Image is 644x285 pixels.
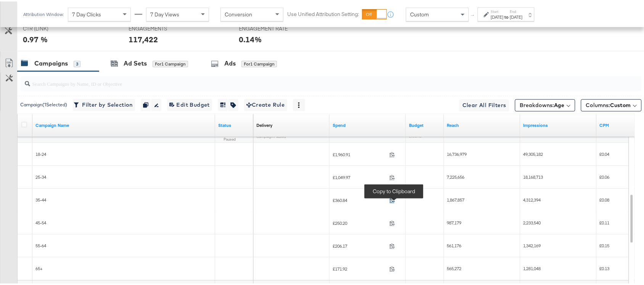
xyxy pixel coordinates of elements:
[333,242,386,248] span: £206.17
[447,264,462,270] span: 565,272
[20,100,67,107] div: Campaign ( 1 Selected)
[520,100,565,108] span: Breakdowns:
[74,59,80,66] div: 3
[35,264,42,270] span: 65+
[600,173,610,179] span: £0.06
[35,242,46,247] span: 55-64
[523,196,541,202] span: 4,312,394
[333,265,386,271] span: £171.92
[244,98,287,110] button: Create Rule
[35,121,212,127] a: Your campaign name.
[34,58,68,67] div: Campaigns
[410,10,429,16] span: Custom
[23,24,80,31] span: CTR (LINK)
[35,173,46,179] span: 25-34
[523,121,594,127] a: The number of times your ad was served. On mobile apps an ad is counted as served the first time ...
[225,10,252,16] span: Conversion
[504,13,510,18] strong: to
[581,98,642,110] button: Columns:Custom
[73,98,135,110] button: Filter by Selection
[491,8,504,13] label: Start:
[333,173,386,179] span: £1,049.97
[600,242,610,247] span: £0.15
[239,33,262,44] div: 0.14%
[510,8,523,13] label: End:
[129,33,158,44] div: 117,422
[491,13,504,19] div: [DATE]
[554,101,565,107] b: Age
[169,99,210,109] span: Edit Budget
[218,121,250,127] a: Shows the current state of your Ad Campaign.
[586,100,631,108] span: Columns:
[333,151,386,156] span: £1,960.91
[23,33,48,44] div: 0.97 %
[523,264,541,270] span: 1,281,048
[124,58,147,67] div: Ad Sets
[35,219,46,224] span: 45-54
[221,136,238,141] label: Paused
[256,121,272,127] a: Reflects the ability of your Ad Campaign to achieve delivery based on ad states, schedule and bud...
[241,59,277,66] div: for 1 Campaign
[333,196,386,202] span: £360.84
[224,58,236,67] div: Ads
[523,150,543,156] span: 49,305,182
[515,98,575,110] button: Breakdowns:Age
[75,99,133,109] span: Filter by Selection
[523,173,543,179] span: 18,168,713
[600,150,610,156] span: £0.04
[333,219,386,225] span: £250.20
[447,219,462,224] span: 987,179
[610,101,631,107] span: Custom
[459,98,509,110] button: Clear All Filters
[150,10,179,16] span: 7 Day Views
[246,99,285,109] span: Create Rule
[72,10,101,16] span: 7 Day Clicks
[462,99,506,109] span: Clear All Filters
[447,196,465,202] span: 1,867,857
[447,242,462,247] span: 561,176
[523,219,541,224] span: 2,233,540
[167,98,212,110] button: Edit Budget
[447,150,467,156] span: 16,736,979
[470,13,477,16] span: ↑
[510,13,523,19] div: [DATE]
[129,24,186,31] span: ENGAGEMENTS
[239,24,296,31] span: ENGAGEMENT RATE
[153,59,188,66] div: for 1 Campaign
[287,9,359,16] label: Use Unified Attribution Setting:
[600,196,610,202] span: £0.08
[30,72,585,87] input: Search Campaigns by Name, ID or Objective
[447,173,465,179] span: 7,225,656
[523,242,541,247] span: 1,342,169
[35,150,46,156] span: 18-24
[447,121,517,127] a: The number of people your ad was served to.
[600,219,610,224] span: £0.11
[35,196,46,202] span: 35-44
[256,121,272,127] div: Delivery
[409,121,441,127] a: The maximum amount you're willing to spend on your ads, on average each day or over the lifetime ...
[600,264,610,270] span: £0.13
[333,121,403,127] a: The total amount spent to date.
[23,10,64,16] div: Attribution Window:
